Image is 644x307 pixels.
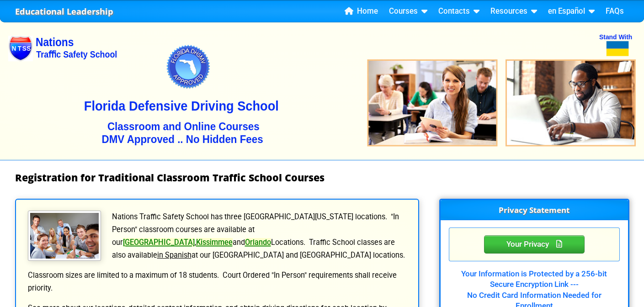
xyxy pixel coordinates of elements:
a: Home [341,5,382,18]
a: Contacts [435,5,483,18]
h1: Registration for Traditional Classroom Traffic School Courses [15,172,629,183]
img: Nations Traffic School - Your DMV Approved Florida Traffic School [8,16,636,160]
p: Classroom sizes are limited to a maximum of 18 students. Court Ordered "In Person" requirements s... [27,269,407,295]
a: [GEOGRAPHIC_DATA] [123,238,195,247]
a: Orlando [245,238,271,247]
a: Educational Leadership [15,4,113,19]
a: Courses [385,5,431,18]
a: Kissimmee [196,238,233,247]
u: in Spanish [157,251,192,259]
a: en Español [544,5,598,18]
a: Resources [487,5,541,18]
a: Your Privacy [484,238,585,249]
h3: Privacy Statement [441,200,628,220]
a: FAQs [602,5,628,18]
div: Privacy Statement [484,235,585,254]
img: Traffic School Students [28,211,101,261]
p: Nations Traffic Safety School has three [GEOGRAPHIC_DATA][US_STATE] locations. "In Person" classr... [27,211,407,262]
